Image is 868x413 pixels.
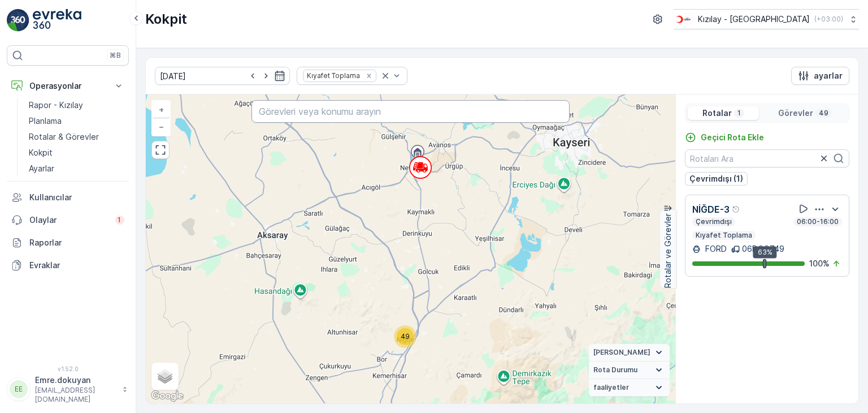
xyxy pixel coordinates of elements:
button: Kızılay - [GEOGRAPHIC_DATA](+03:00) [674,9,859,29]
p: Geçici Rota Ekle [701,132,764,143]
p: FORD [703,243,727,255]
p: Çevrimdışı [695,217,733,226]
p: Raporlar [29,237,124,248]
a: Evraklar [7,254,129,277]
img: logo_light-DOdMpM7g.png [33,9,81,32]
a: Ayarlar [24,161,129,177]
button: ayarlar [791,67,849,85]
p: Kokpit [29,147,53,158]
span: − [159,122,164,131]
p: Operasyonlar [29,80,106,92]
p: Evraklar [29,260,124,271]
a: Kullanıcılar [7,186,129,209]
p: [EMAIL_ADDRESS][DOMAIN_NAME] [35,386,116,404]
p: 49 [818,109,830,118]
button: Çevrimdışı (1) [685,172,748,186]
div: Yardım Araç İkonu [732,205,741,214]
p: NİĞDE-3 [692,203,730,216]
summary: faaliyetler [589,379,670,397]
p: ayarlar [814,70,843,81]
div: 49 [394,325,416,348]
p: Kıyafet Toplama [695,231,753,240]
div: Kıyafet Toplama [303,70,362,81]
img: k%C4%B1z%C4%B1lay_D5CCths_t1JZB0k.png [674,13,693,25]
p: Rotalar [702,107,732,119]
summary: [PERSON_NAME] [589,344,670,362]
a: Olaylar1 [7,209,129,231]
p: Rapor - Kızılay [29,100,83,111]
p: ( +03:00 ) [814,15,843,24]
span: v 1.52.0 [7,365,129,372]
input: dd/mm/yyyy [155,67,290,85]
input: Rotaları Ara [685,149,849,167]
p: Kokpit [145,10,187,28]
a: Yakınlaştır [153,101,170,118]
a: Rotalar & Görevler [24,129,129,145]
p: ⌘B [110,51,121,60]
p: Çevrimdışı (1) [689,173,743,184]
p: 06DCG749 [742,243,784,255]
span: Rota Durumu [593,365,637,375]
img: logo [7,9,29,32]
p: 1 [118,216,122,225]
a: Bu bölgeyi Google Haritalar'da açın (yeni pencerede açılır) [149,389,186,403]
a: Layers [153,364,177,389]
a: Rapor - Kızılay [24,97,129,113]
span: faaliyetler [593,383,629,392]
div: 63% [753,246,777,259]
p: 100 % [809,258,830,269]
a: Uzaklaştır [153,118,170,135]
p: Rotalar & Görevler [29,131,99,143]
a: Planlama [24,113,129,129]
a: Raporlar [7,231,129,254]
p: Rotalar ve Görevler [662,213,674,288]
p: Emre.dokuyan [35,375,116,386]
span: + [159,105,164,114]
p: Kızılay - [GEOGRAPHIC_DATA] [698,14,810,25]
div: Remove Kıyafet Toplama [363,71,375,80]
summary: Rota Durumu [589,362,670,379]
span: 49 [401,332,410,341]
p: 1 [736,109,742,118]
p: Olaylar [29,214,108,226]
div: EE [10,380,28,398]
button: EEEmre.dokuyan[EMAIL_ADDRESS][DOMAIN_NAME] [7,375,129,404]
p: Kullanıcılar [29,192,124,203]
img: Google [149,389,186,403]
input: Görevleri veya konumu arayın [251,100,569,123]
p: 06:00-16:00 [796,217,840,226]
p: Planlama [29,115,62,127]
a: Kokpit [24,145,129,161]
p: Ayarlar [29,163,54,174]
span: [PERSON_NAME] [593,348,650,357]
a: Geçici Rota Ekle [685,132,764,143]
button: Operasyonlar [7,75,129,97]
p: Görevler [778,107,813,119]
